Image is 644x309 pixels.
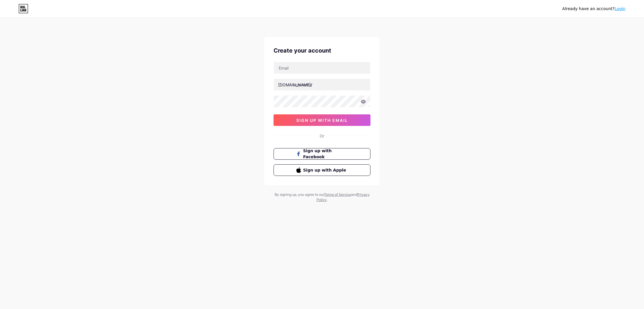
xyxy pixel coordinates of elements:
button: Sign up with Apple [274,164,370,176]
div: [DOMAIN_NAME]/ [278,82,312,88]
a: Terms of Service [324,192,351,197]
div: Create your account [274,46,370,55]
a: Login [615,6,626,11]
div: Already have an account? [562,6,626,12]
span: Sign up with Apple [303,167,348,173]
span: Sign up with Facebook [303,148,348,160]
button: Sign up with Facebook [274,148,370,160]
button: sign up with email [274,114,370,126]
input: username [274,79,370,90]
input: Email [274,62,370,74]
div: Or [320,133,324,139]
span: sign up with email [296,118,348,123]
div: By signing up, you agree to our and . [273,192,371,202]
